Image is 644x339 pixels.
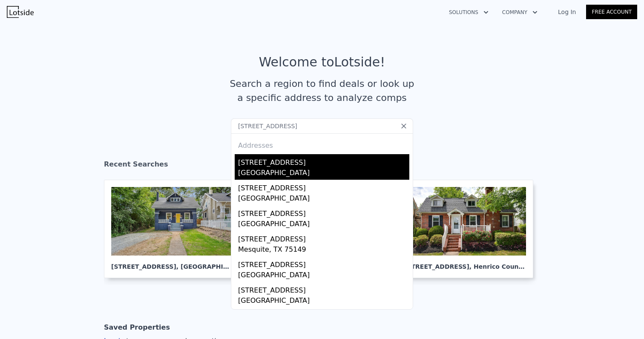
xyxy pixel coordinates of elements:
div: Saved Properties [104,319,170,336]
div: [STREET_ADDRESS] [238,231,409,244]
div: [STREET_ADDRESS] [238,154,409,168]
img: Lotside [7,6,34,18]
div: Addresses [235,134,409,154]
div: [STREET_ADDRESS] [238,282,409,296]
div: Mesquite, TX 75149 [238,244,409,256]
a: [STREET_ADDRESS], Henrico County,VA 23228 [397,180,540,278]
div: [STREET_ADDRESS] , Henrico County [404,256,526,271]
div: [STREET_ADDRESS] [238,205,409,219]
input: Search an address or region... [231,118,413,134]
div: [STREET_ADDRESS] [238,256,409,270]
button: Company [495,5,544,20]
div: [GEOGRAPHIC_DATA] [238,270,409,282]
a: Free Account [586,5,637,19]
div: Welcome to Lotside ! [259,55,385,70]
div: [GEOGRAPHIC_DATA] [238,193,409,205]
span: , VA 23228 [525,263,559,270]
div: Search a region to find deals or look up a specific address to analyze comps [227,77,417,105]
div: [STREET_ADDRESS] [238,180,409,193]
div: [STREET_ADDRESS] [238,307,409,321]
div: [GEOGRAPHIC_DATA] [238,219,409,231]
div: Recent Searches [104,152,540,180]
button: Solutions [442,5,495,20]
div: [GEOGRAPHIC_DATA] [238,168,409,180]
a: [STREET_ADDRESS], [GEOGRAPHIC_DATA] [104,180,247,278]
div: [GEOGRAPHIC_DATA] [238,296,409,307]
div: [STREET_ADDRESS] , [GEOGRAPHIC_DATA] [111,256,233,271]
a: Log In [548,8,586,16]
